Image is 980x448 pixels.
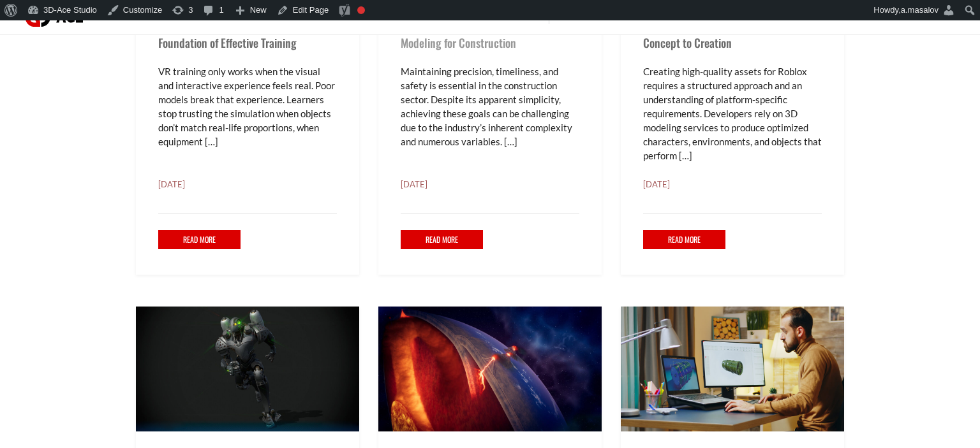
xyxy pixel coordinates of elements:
a: Read More [158,230,241,250]
a: Read More [643,230,725,250]
p: Maintaining precision, timeliness, and safety is essential in the construction sector. Despite it... [401,64,579,148]
p: Creating high-quality assets for Roblox requires a structured approach and an understanding of pl... [643,64,822,163]
p: [DATE] [401,178,579,191]
img: blog post image [378,307,602,431]
p: [DATE] [158,178,337,191]
a: Read More [401,230,483,250]
img: blog post image [621,307,844,431]
img: blog post image [136,307,359,431]
p: [DATE] [643,178,822,191]
p: VR training only works when the visual and interactive experience feels real. Poor models break t... [158,64,337,148]
span: a.masalov [901,5,939,15]
div: Focus keyphrase not set [357,6,365,14]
